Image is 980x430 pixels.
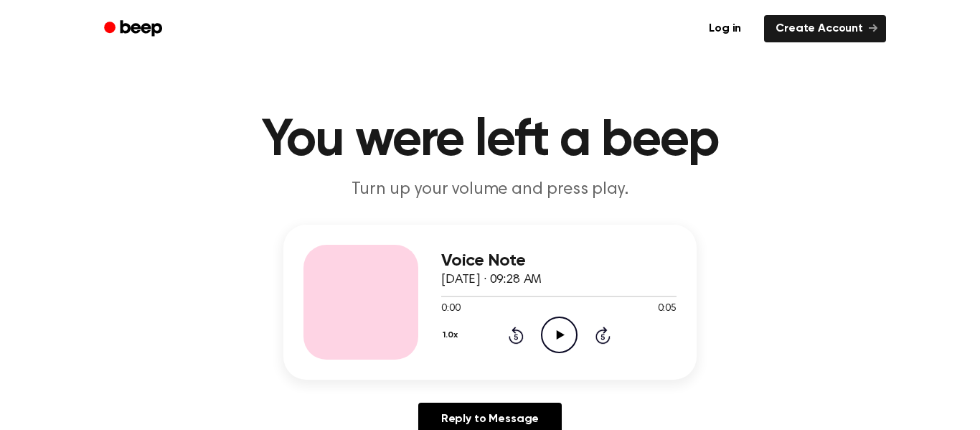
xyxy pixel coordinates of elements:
p: Turn up your volume and press play. [215,178,765,202]
h3: Voice Note [441,251,677,271]
a: Beep [94,15,175,43]
button: 1.0x [441,323,463,347]
span: [DATE] · 09:28 AM [441,274,542,286]
h1: You were left a beep [123,115,857,167]
a: Log in [694,12,755,45]
span: 0:00 [441,302,460,317]
span: 0:05 [658,302,677,317]
a: Create Account [764,15,886,42]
